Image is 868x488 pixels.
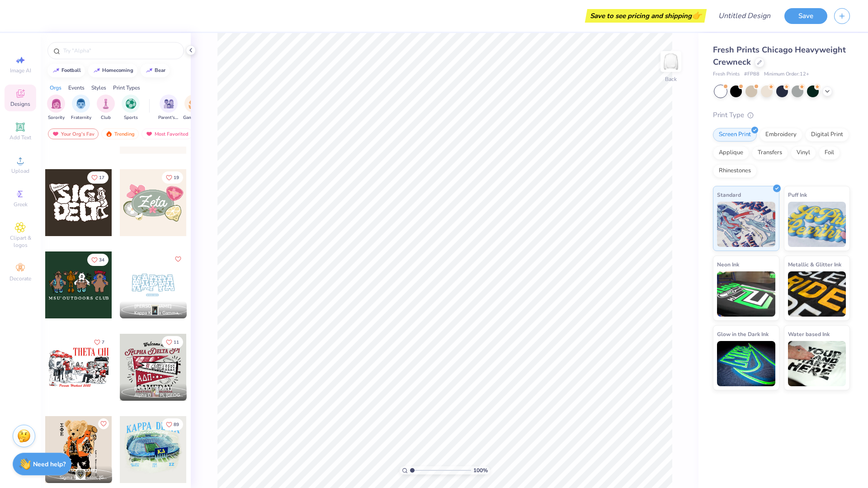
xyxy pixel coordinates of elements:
div: filter for Game Day [183,95,204,121]
div: Events [68,84,85,92]
img: Sports Image [126,99,136,109]
img: Game Day Image [189,99,199,109]
span: Sigma Phi Epsilon, [GEOGRAPHIC_DATA][US_STATE] [60,474,108,481]
button: Like [98,418,109,429]
span: Fraternity [71,114,91,121]
span: Metallic & Glitter Ink [788,260,841,269]
button: Like [162,336,183,348]
button: filter button [47,95,65,121]
span: Game Day [183,114,204,121]
img: Parent's Weekend Image [164,99,174,109]
span: Upload [11,167,29,175]
div: Digital Print [805,128,849,142]
div: football [61,68,81,73]
div: Orgs [50,84,61,92]
div: Vinyl [791,146,816,160]
button: Save [784,8,827,24]
div: bear [155,68,165,73]
div: Print Type [713,110,850,120]
img: Sorority Image [51,99,61,109]
button: football [47,64,85,77]
button: filter button [158,95,179,121]
button: filter button [122,95,140,121]
div: homecoming [102,68,133,73]
div: Screen Print [713,128,757,142]
div: Transfers [752,146,788,160]
span: Sorority [48,114,65,121]
span: Decorate [9,275,31,282]
span: Parent's Weekend [158,114,179,121]
div: filter for Sports [122,95,140,121]
div: Most Favorited [142,128,193,139]
button: Like [87,254,108,266]
img: Glow in the Dark Ink [717,341,775,386]
input: Untitled Design [711,7,778,25]
div: Save to see pricing and shipping [587,9,704,23]
button: Like [87,171,108,184]
div: Rhinestones [713,164,757,178]
img: trend_line.gif [52,68,60,73]
span: 👉 [692,10,702,21]
span: Neon Ink [717,260,739,269]
div: filter for Sorority [47,95,65,121]
img: Metallic & Glitter Ink [788,271,846,317]
button: homecoming [88,64,137,77]
img: most_fav.gif [52,131,59,137]
div: filter for Club [97,95,115,121]
img: Puff Ink [788,202,846,247]
button: Like [162,418,183,431]
button: Like [90,336,108,348]
img: most_fav.gif [146,131,153,137]
button: bear [141,64,170,77]
div: Your Org's Fav [48,128,99,139]
span: 19 [174,175,179,180]
span: Fresh Prints [713,71,740,78]
span: Image AI [10,67,31,74]
img: trending.gif [105,131,113,137]
span: Minimum Order: 12 + [764,71,809,78]
button: filter button [71,95,91,121]
img: Fraternity Image [76,99,86,109]
img: trend_line.gif [93,68,100,73]
span: 100 % [473,466,488,474]
div: Embroidery [759,128,802,142]
div: Print Types [113,84,140,92]
span: Club [101,114,111,121]
img: Standard [717,202,775,247]
img: Water based Ink [788,341,846,386]
div: Back [665,75,677,83]
img: Back [662,52,680,71]
span: Water based Ink [788,329,830,339]
span: Standard [717,190,741,199]
span: 17 [99,175,104,180]
button: filter button [97,95,115,121]
span: Greek [14,201,28,208]
div: Foil [819,146,840,160]
span: [PERSON_NAME] [60,468,97,474]
span: Add Text [9,134,31,141]
span: # FP88 [744,71,759,78]
span: 34 [99,258,104,262]
span: Designs [10,100,30,108]
span: Glow in the Dark Ink [717,329,769,339]
span: Sports [124,114,138,121]
div: filter for Parent's Weekend [158,95,179,121]
button: Like [173,254,184,265]
span: Clipart & logos [5,234,36,249]
button: Like [162,171,183,184]
img: Neon Ink [717,271,775,317]
span: Kappa Kappa Gamma, [GEOGRAPHIC_DATA] [134,310,183,317]
span: Alpha Delta Pi, [GEOGRAPHIC_DATA][US_STATE] at [GEOGRAPHIC_DATA] [134,392,183,399]
span: [PERSON_NAME] [134,385,172,392]
span: Fresh Prints Chicago Heavyweight Crewneck [713,44,846,67]
input: Try "Alpha" [62,46,178,55]
span: [PERSON_NAME] [134,303,172,309]
span: 89 [174,422,179,427]
div: Trending [101,128,139,139]
img: trend_line.gif [146,68,153,73]
strong: Need help? [33,460,66,469]
button: filter button [183,95,204,121]
img: Club Image [101,99,111,109]
span: 7 [102,340,104,345]
div: Styles [91,84,106,92]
